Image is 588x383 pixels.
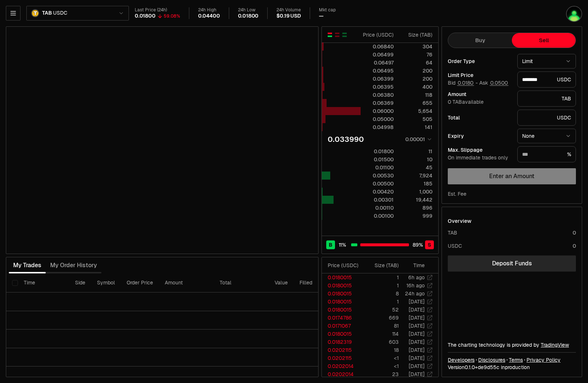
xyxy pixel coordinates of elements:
[448,73,511,78] div: Limit Price
[408,274,425,281] time: 6h ago
[448,217,472,225] div: Overview
[364,370,399,378] td: 23
[428,241,431,248] span: S
[400,172,432,179] div: 7,924
[364,314,399,322] td: 669
[400,83,432,91] div: 400
[334,32,340,38] button: Show Sell Orders Only
[198,13,220,19] div: 0.04400
[322,290,364,298] td: 0.0180015
[364,306,399,314] td: 52
[198,7,220,13] div: 24h High
[164,13,180,19] div: 59.08%
[517,71,576,88] div: USDC
[339,241,346,248] span: 11 %
[400,212,432,220] div: 999
[42,10,52,16] span: TAB
[361,148,394,155] div: 0.01800
[409,355,425,361] time: [DATE]
[517,146,576,162] div: %
[276,7,301,13] div: 24h Volume
[9,258,46,273] button: My Trades
[361,43,394,50] div: 0.06840
[361,212,394,220] div: 0.00100
[409,323,425,329] time: [DATE]
[328,262,364,269] div: Price ( USDC )
[361,204,394,211] div: 0.00110
[406,282,425,289] time: 16h ago
[322,346,364,354] td: 0.0202115
[18,273,69,292] th: Time
[159,273,214,292] th: Amount
[364,330,399,338] td: 114
[400,124,432,131] div: 141
[364,322,399,330] td: 81
[400,31,432,38] div: Size ( TAB )
[46,258,101,273] button: My Order History
[490,80,509,86] button: 0.0500
[322,306,364,314] td: 0.0180015
[361,51,394,58] div: 0.06499
[322,330,364,338] td: 0.0180015
[361,107,394,115] div: 0.06000
[400,107,432,115] div: 5,654
[364,298,399,306] td: 1
[409,363,425,369] time: [DATE]
[448,242,462,250] div: USDC
[457,80,474,86] button: 0.0180
[364,346,399,354] td: 18
[448,190,466,198] div: Est. Fee
[509,356,523,364] a: Terms
[409,314,425,321] time: [DATE]
[322,314,364,322] td: 0.0174786
[361,31,394,38] div: Price ( USDC )
[517,110,576,126] div: USDC
[370,262,399,269] div: Size ( TAB )
[294,273,319,292] th: Filled
[512,33,576,48] button: Sell
[409,371,425,378] time: [DATE]
[448,147,511,152] div: Max. Slippage
[448,33,512,48] button: Buy
[364,273,399,281] td: 1
[361,188,394,195] div: 0.00420
[364,338,399,346] td: 603
[322,322,364,330] td: 0.0171067
[400,91,432,99] div: 118
[342,32,347,38] button: Show Buy Orders Only
[69,273,91,292] th: Side
[400,180,432,187] div: 185
[400,51,432,58] div: 76
[405,290,425,297] time: 24h ago
[361,67,394,74] div: 0.06495
[361,75,394,82] div: 0.06399
[322,273,364,281] td: 0.0180015
[403,135,432,144] button: 0.00001
[322,281,364,290] td: 0.0180015
[361,164,394,171] div: 0.01100
[478,364,499,371] span: de9d55ce17949e008fb62f719d96d919b3f33879
[400,204,432,211] div: 896
[121,273,159,292] th: Order Price
[448,155,511,161] div: On immediate trades only
[238,13,259,19] div: 0.01800
[135,7,180,13] div: Last Price (24h)
[322,362,364,370] td: 0.0202014
[400,156,432,163] div: 10
[541,342,569,348] a: TradingView
[573,242,576,250] div: 0
[400,75,432,82] div: 200
[361,59,394,66] div: 0.06497
[361,196,394,203] div: 0.00301
[329,241,332,248] span: B
[322,354,364,362] td: 0.0202115
[478,356,505,364] a: Disclosures
[238,7,259,13] div: 24h Low
[361,83,394,91] div: 0.06395
[364,290,399,298] td: 8
[573,229,576,236] div: 0
[526,356,561,364] a: Privacy Policy
[361,99,394,107] div: 0.06369
[32,10,38,16] img: TAB Logo
[361,156,394,163] div: 0.01500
